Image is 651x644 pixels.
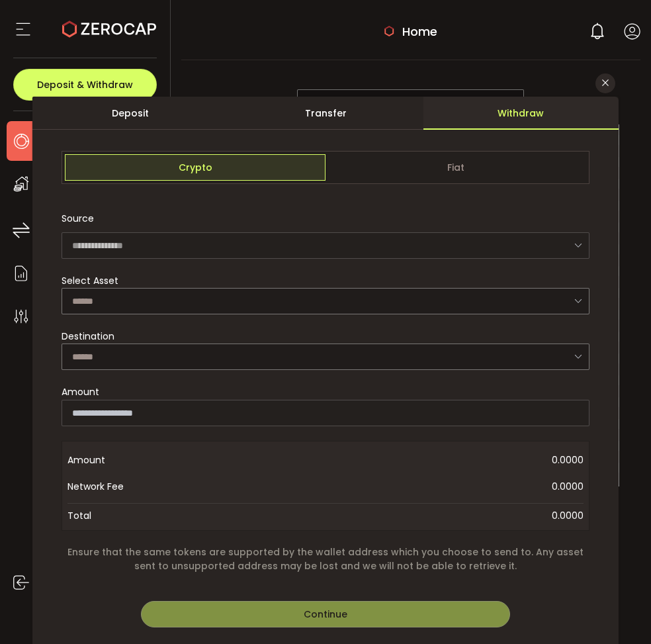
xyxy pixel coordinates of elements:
[62,385,99,399] span: Amount
[62,330,114,343] span: Destination
[65,154,325,181] span: Crypto
[173,447,583,473] span: 0.0000
[62,274,126,287] label: Select Asset
[325,154,586,181] span: Fiat
[67,506,91,525] span: Total
[67,473,173,500] span: Network Fee
[595,73,615,93] button: Close
[32,97,228,130] div: Deposit
[62,545,589,573] span: Ensure that the same tokens are supported by the wallet address which you choose to send to. Any ...
[228,97,423,130] div: Transfer
[492,501,651,644] div: 聊天小工具
[67,447,173,473] span: Amount
[62,205,94,232] span: Source
[141,601,510,627] button: Continue
[492,501,651,644] iframe: Chat Widget
[304,608,347,621] span: Continue
[423,97,619,130] div: Withdraw
[173,473,583,500] span: 0.0000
